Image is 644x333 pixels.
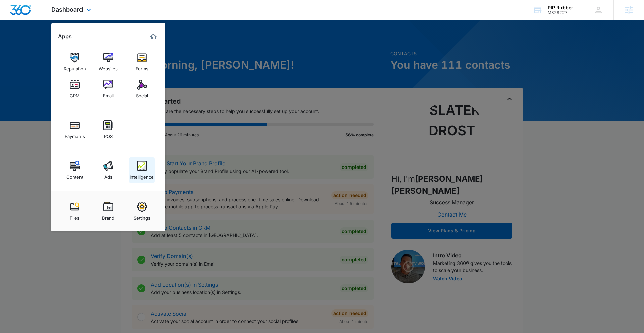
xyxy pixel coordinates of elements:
a: POS [96,117,121,142]
div: Social [136,90,148,98]
a: Brand [96,198,121,224]
a: Email [96,76,121,102]
a: Files [62,198,88,224]
div: Ads [104,171,112,180]
div: Intelligence [130,171,154,180]
div: Settings [133,212,150,221]
div: account id [548,10,573,15]
div: Payments [65,130,85,139]
div: CRM [70,90,80,98]
div: Email [103,90,114,98]
div: Domain: [DOMAIN_NAME] [17,17,74,23]
div: Reputation [64,63,86,72]
a: CRM [62,76,88,102]
div: Files [70,212,79,221]
a: Websites [96,49,121,75]
div: Websites [99,63,118,72]
a: Intelligence [129,157,155,183]
a: Marketing 360® Dashboard [148,31,159,42]
img: tab_keywords_by_traffic_grey.svg [67,39,72,44]
div: Keywords by Traffic [74,40,113,44]
a: Settings [129,198,155,224]
a: Social [129,76,155,102]
div: v 4.0.25 [19,11,33,16]
a: Ads [96,157,121,183]
img: tab_domain_overview_orange.svg [18,39,23,44]
span: Dashboard [51,6,83,13]
div: POS [104,130,113,139]
img: website_grey.svg [11,17,16,23]
a: Reputation [62,49,88,75]
h2: Apps [58,33,72,40]
div: Domain Overview [25,40,60,44]
div: account name [548,5,573,10]
a: Content [62,157,88,183]
img: logo_orange.svg [11,11,16,16]
a: Payments [62,117,88,142]
a: Forms [129,49,155,75]
div: Forms [136,63,148,72]
div: Brand [102,212,114,221]
div: Content [66,171,83,180]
